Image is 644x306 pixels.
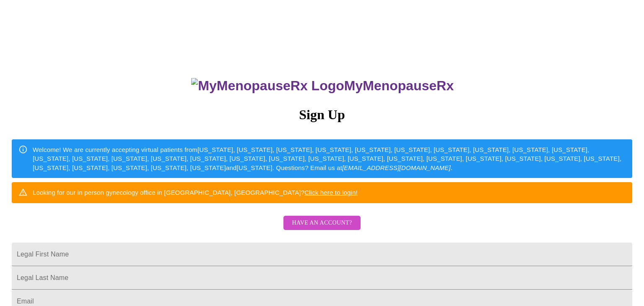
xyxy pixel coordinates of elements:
button: Have an account? [283,216,360,230]
div: Welcome! We are currently accepting virtual patients from [US_STATE], [US_STATE], [US_STATE], [US... [33,142,626,175]
div: Looking for our in person gynecology office in [GEOGRAPHIC_DATA], [GEOGRAPHIC_DATA]? [33,185,358,200]
h3: MyMenopauseRx [13,78,633,94]
span: Have an account? [292,218,352,228]
a: Have an account? [281,225,362,232]
a: Click here to login! [304,189,358,196]
em: [EMAIL_ADDRESS][DOMAIN_NAME] [342,164,451,171]
img: MyMenopauseRx Logo [191,78,344,94]
h3: Sign Up [12,107,632,123]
